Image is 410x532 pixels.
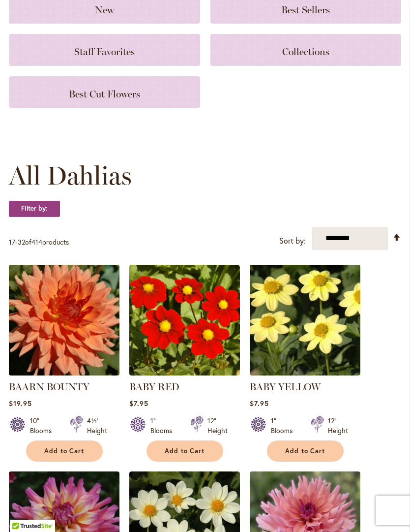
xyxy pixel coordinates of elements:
img: BABY YELLOW [250,265,360,376]
img: Baarn Bounty [9,265,119,376]
span: 32 [18,237,25,247]
a: BABY RED [129,368,240,377]
a: BAARN BOUNTY [9,381,89,393]
div: 1" Blooms [150,416,178,436]
a: BABY YELLOW [250,381,321,393]
button: Add to Cart [267,440,344,462]
button: Add to Cart [146,440,223,462]
span: Add to Cart [165,447,205,455]
span: 414 [31,237,42,247]
a: Staff Favorites [9,34,200,65]
img: BABY RED [129,265,240,376]
label: Sort by: [279,232,306,250]
div: 1" Blooms [271,416,299,436]
span: Add to Cart [285,447,325,455]
div: 12" Height [207,416,228,436]
p: - of products [9,234,69,250]
a: BABY RED [129,381,179,393]
span: 17 [9,237,15,247]
span: $19.95 [9,399,32,408]
div: 12" Height [328,416,348,436]
a: Collections [210,34,402,65]
iframe: Launch Accessibility Center [7,497,35,525]
span: $7.95 [250,399,269,408]
a: Baarn Bounty [9,368,119,377]
span: Best Sellers [281,4,330,16]
strong: Filter by: [9,200,60,217]
button: Add to Cart [26,440,103,462]
a: BABY YELLOW [250,368,360,377]
span: Collections [282,46,329,58]
span: All Dahlias [9,161,132,190]
a: Best Cut Flowers [9,76,200,108]
span: Add to Cart [44,447,85,455]
div: 10" Blooms [30,416,58,436]
span: Staff Favorites [74,46,135,58]
span: Best Cut Flowers [69,88,140,100]
span: $7.95 [129,399,148,408]
div: 4½' Height [87,416,107,436]
span: New [95,4,114,16]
